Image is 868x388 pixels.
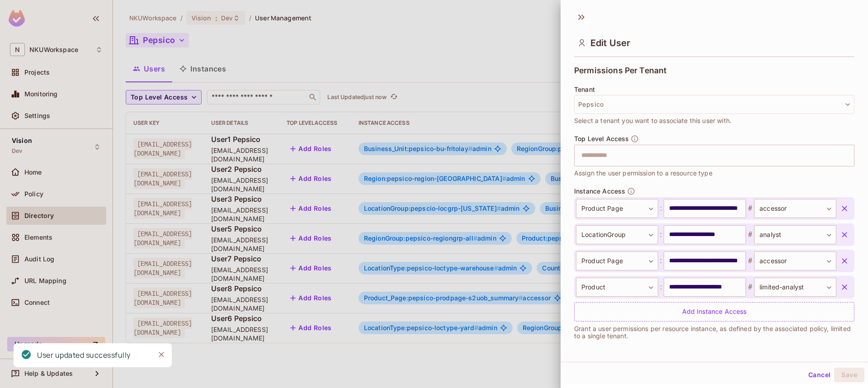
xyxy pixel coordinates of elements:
[576,225,658,244] div: LocationGroup
[37,350,131,361] div: User updated successfully
[754,278,836,297] div: limited-analyst
[658,256,664,266] span: :
[746,229,754,240] span: #
[658,229,664,240] span: :
[574,95,854,114] button: Pepsico
[576,251,658,270] div: Product Page
[574,325,854,340] p: Grant a user permissions per resource instance, as defined by the associated policy, limited to a...
[746,203,754,214] span: #
[834,368,864,382] button: Save
[805,368,834,382] button: Cancel
[746,282,754,293] span: #
[574,188,625,195] span: Instance Access
[658,203,664,214] span: :
[574,135,629,142] span: Top Level Access
[574,86,595,93] span: Tenant
[576,199,658,218] div: Product Page
[574,66,666,75] span: Permissions Per Tenant
[590,38,630,48] span: Edit User
[155,348,168,361] button: Close
[746,256,754,266] span: #
[754,225,836,244] div: analyst
[574,302,854,322] div: Add Instance Access
[754,199,836,218] div: accessor
[574,168,712,178] span: Assign the user permission to a resource type
[574,116,731,126] span: Select a tenant you want to associate this user with.
[849,154,851,156] button: Open
[658,282,664,293] span: :
[576,278,658,297] div: Product
[754,251,836,270] div: accessor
